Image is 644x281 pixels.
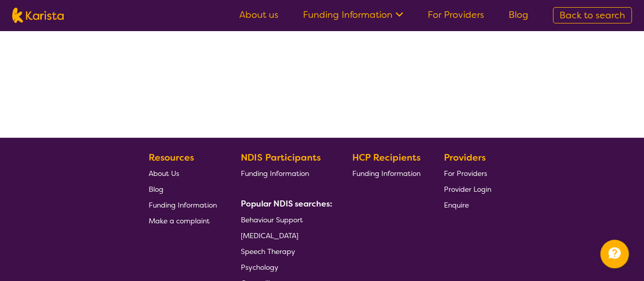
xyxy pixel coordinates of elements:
span: For Providers [444,169,487,178]
span: Speech Therapy [241,247,295,256]
a: For Providers [444,165,491,181]
img: Karista logo [12,8,64,23]
span: About Us [149,169,179,178]
a: Provider Login [444,181,491,197]
span: Make a complaint [149,216,210,225]
a: Funding Information [303,9,403,21]
b: Providers [444,151,486,164]
button: Channel Menu [600,240,629,268]
a: Make a complaint [149,213,217,228]
span: Blog [149,185,163,194]
b: Resources [149,151,194,164]
b: NDIS Participants [241,151,321,164]
b: Popular NDIS searches: [241,198,332,209]
a: Blog [149,181,217,197]
a: About Us [149,165,217,181]
span: Behaviour Support [241,215,303,224]
a: Blog [509,9,528,21]
span: Enquire [444,200,469,210]
span: Psychology [241,263,278,272]
a: Speech Therapy [241,243,328,259]
b: HCP Recipients [352,151,420,164]
span: [MEDICAL_DATA] [241,231,298,240]
a: Behaviour Support [241,212,328,227]
a: For Providers [428,9,484,21]
a: [MEDICAL_DATA] [241,227,328,243]
span: Funding Information [352,169,420,178]
a: Funding Information [352,165,420,181]
a: Back to search [553,7,632,23]
a: Funding Information [149,197,217,213]
span: Funding Information [149,200,217,210]
a: Funding Information [241,165,328,181]
a: About us [239,9,278,21]
a: Enquire [444,197,491,213]
span: Funding Information [241,169,309,178]
a: Psychology [241,259,328,275]
span: Provider Login [444,185,491,194]
span: Back to search [559,9,625,21]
